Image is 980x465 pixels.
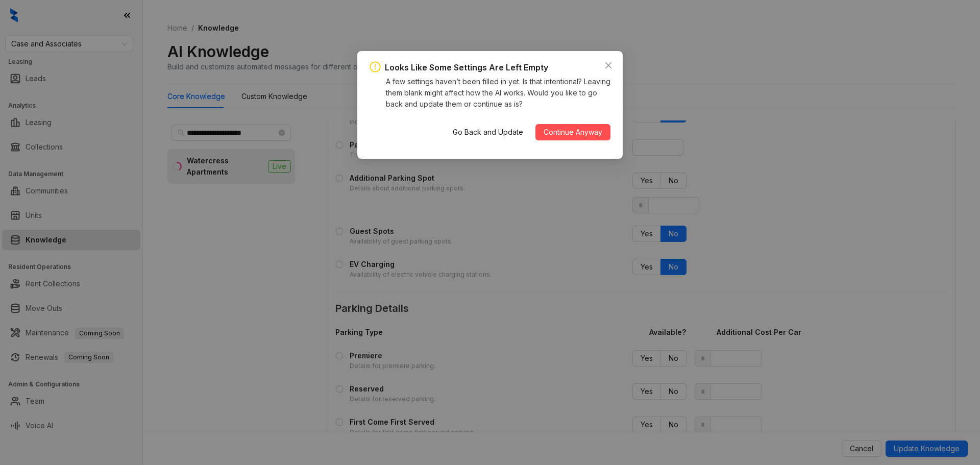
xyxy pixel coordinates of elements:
[535,124,610,140] button: Continue Anyway
[544,127,602,138] span: Continue Anyway
[386,76,610,110] div: A few settings haven’t been filled in yet. Is that intentional? Leaving them blank might affect h...
[604,61,612,69] span: close
[453,127,523,138] span: Go Back and Update
[445,124,531,140] button: Go Back and Update
[600,57,617,74] button: Close
[385,61,548,74] div: Looks Like Some Settings Are Left Empty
